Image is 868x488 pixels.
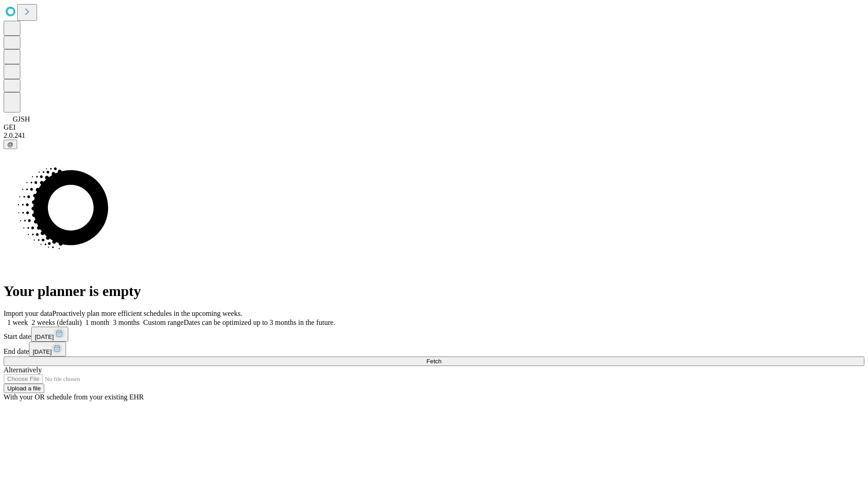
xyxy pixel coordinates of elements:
span: Fetch [426,358,441,365]
span: 3 months [113,319,140,326]
span: Alternatively [4,366,42,374]
span: @ [7,141,14,148]
span: Dates can be optimized up to 3 months in the future. [184,319,335,326]
div: 2.0.241 [4,131,864,140]
span: With your OR schedule from your existing EHR [4,393,144,401]
button: [DATE] [29,342,66,357]
span: Import your data [4,310,52,317]
span: Custom range [143,319,184,326]
button: Fetch [4,357,864,366]
h1: Your planner is empty [4,283,864,300]
div: GEI [4,123,864,131]
button: Upload a file [4,384,44,393]
span: 1 month [85,319,109,326]
span: 1 week [7,319,28,326]
span: 2 weeks (default) [32,319,82,326]
div: End date [4,342,864,357]
span: Proactively plan more efficient schedules in the upcoming weeks. [52,310,242,317]
div: Start date [4,327,864,342]
span: [DATE] [33,348,52,355]
button: @ [4,140,17,149]
button: [DATE] [31,327,68,342]
span: GJSH [13,115,30,123]
span: [DATE] [35,333,54,340]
